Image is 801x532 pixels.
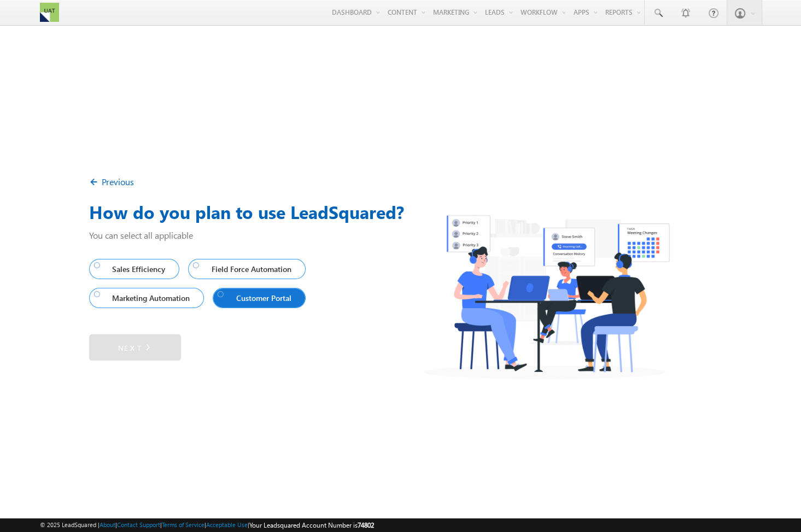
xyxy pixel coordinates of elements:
[89,176,134,187] a: Previous
[94,262,170,276] span: Sales Efficiency
[206,521,248,528] a: Acceptable Use
[249,521,374,529] span: Your Leadsquared Account Number is
[193,262,296,276] span: Field Force Automation
[358,521,374,529] span: 74802
[89,199,712,225] h3: How do you plan to use LeadSquared?
[401,200,693,385] img: Leadsquared_CRM_Purpose.png
[162,521,204,528] a: Terms of Service
[40,520,374,530] span: © 2025 LeadSquared | | | | |
[117,521,160,528] a: Contact Support
[89,334,181,360] a: Next
[94,291,195,305] span: Marketing Automation
[218,291,296,305] span: Customer Portal
[100,521,115,528] a: About
[142,342,152,353] img: Right_Arrow.png
[89,229,712,241] p: You can select all applicable
[40,3,59,22] img: Custom Logo
[89,177,102,190] img: Back_Arrow.png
